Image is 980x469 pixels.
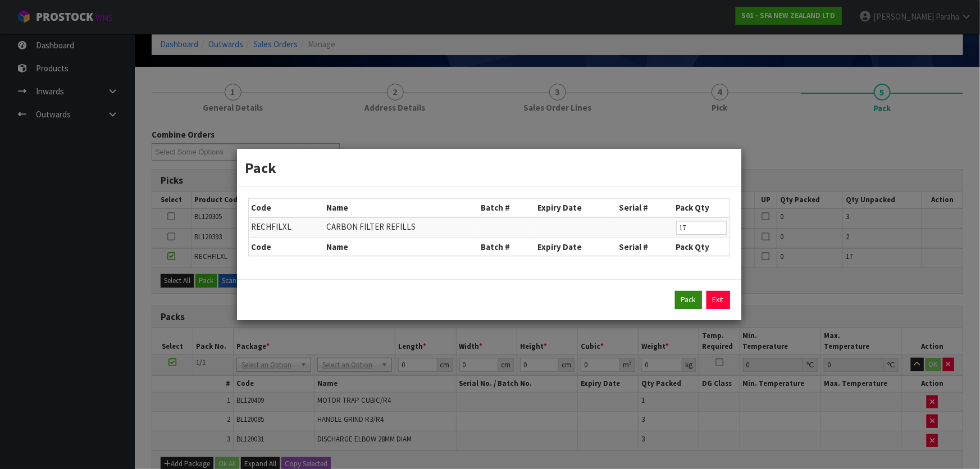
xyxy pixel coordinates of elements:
th: Code [249,199,324,217]
th: Name [323,199,478,217]
th: Name [323,238,478,256]
h3: Pack [245,157,733,178]
th: Batch # [478,238,535,256]
th: Expiry Date [535,199,616,217]
th: Expiry Date [535,238,616,256]
a: Exit [706,291,730,309]
span: CARBON FILTER REFILLS [326,221,416,232]
span: RECHFILXL [252,221,292,232]
th: Serial # [616,199,673,217]
th: Pack Qty [673,238,730,256]
th: Batch # [478,199,535,217]
th: Serial # [616,238,673,256]
button: Pack [675,291,702,309]
th: Code [249,238,324,256]
th: Pack Qty [673,199,730,217]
